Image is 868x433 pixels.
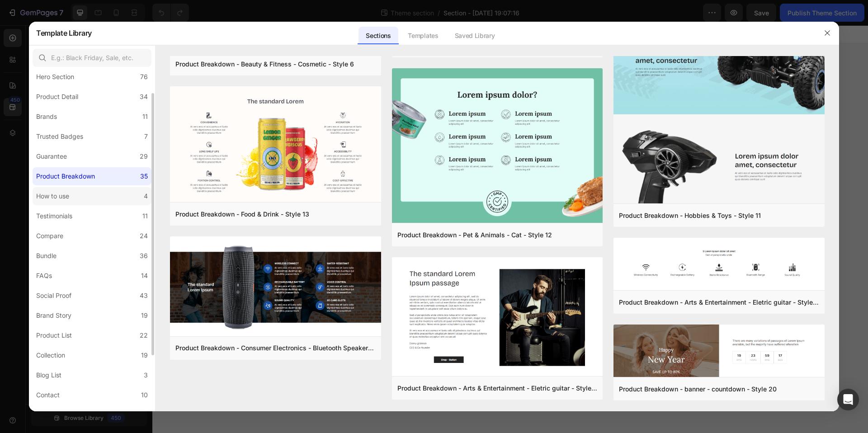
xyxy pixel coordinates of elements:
[619,297,819,308] div: Product Breakdown - Arts & Entertainment - Eletric guitar - Style 16
[175,343,376,353] div: Product Breakdown - Consumer Electronics - Bluetooth Speaker - Style 15
[36,191,69,202] div: How to use
[141,350,148,361] div: 19
[36,330,72,341] div: Product List
[36,21,92,45] h2: Template Library
[36,111,57,122] div: Brands
[401,27,445,45] div: Templates
[36,250,57,261] div: Bundle
[448,27,502,45] div: Saved Library
[837,389,859,410] div: Open Intercom Messenger
[170,86,381,204] img: gempages_432746134318875671-5c991604-279b-414c-a123-0be51d0db861.png
[142,211,148,221] div: 11
[359,27,398,45] div: Sections
[36,409,91,420] div: Sticky Add to Cart
[36,91,78,102] div: Product Detail
[144,191,148,202] div: 4
[140,290,148,301] div: 43
[141,310,148,321] div: 19
[140,171,148,182] div: 35
[36,350,65,361] div: Collection
[613,325,825,378] img: gempages_432746134318875671-8e150151-bfb5-4785-bcc9-32b18a95cb41.png
[144,131,148,142] div: 7
[36,151,67,162] div: Guarantee
[175,209,309,220] div: Product Breakdown - Food & Drink - Style 13
[619,384,777,395] div: Product Breakdown - banner - countdown - Style 20
[613,238,825,288] img: gempages_432746134318875671-77bdd5d0-3ac0-4153-871c-99d61dd23a11.png
[33,49,151,67] input: E.g.: Black Friday, Sale, etc.
[340,42,387,50] div: Drop element here
[36,171,95,182] div: Product Breakdown
[141,390,148,400] div: 10
[392,68,603,225] img: gempages_432746134318875671-a0cf2555-1845-435c-a497-2ac272ec0ce3.png
[140,71,148,82] div: 76
[140,250,148,261] div: 36
[36,310,71,321] div: Brand Story
[36,231,63,241] div: Compare
[141,270,148,281] div: 14
[140,151,148,162] div: 29
[36,370,61,381] div: Blog List
[619,210,761,221] div: Product Breakdown - Hobbies & Toys - Style 11
[36,131,83,142] div: Trusted Badges
[397,383,598,394] div: Product Breakdown - Arts & Entertainment - Eletric guitar - Style 19
[142,111,148,122] div: 11
[36,270,52,281] div: FAQs
[144,370,148,381] div: 3
[36,290,71,301] div: Social Proof
[140,231,148,241] div: 24
[36,211,72,221] div: Testimonials
[140,91,148,102] div: 34
[175,59,354,70] div: Product Breakdown - Beauty & Fitness - Cosmetic - Style 6
[140,330,148,341] div: 22
[170,236,381,338] img: gempages_432746134318875671-fd28c40a-6908-4923-b0aa-cccfddc32849.png
[142,409,148,420] div: 11
[397,230,552,240] div: Product Breakdown - Pet & Animals - Cat - Style 12
[36,71,74,82] div: Hero Section
[36,390,60,400] div: Contact
[392,257,603,378] img: gempages_432746134318875671-a11e4809-3bd5-4adb-8019-002e067b4a44.png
